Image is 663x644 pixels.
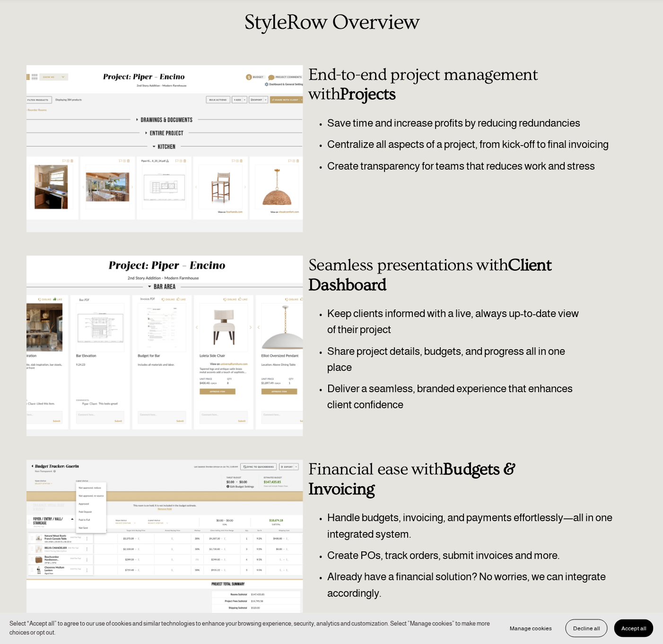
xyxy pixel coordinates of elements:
p: Create transparency for teams that reduces work and stress [327,158,611,174]
span: Accept all [621,625,646,632]
h3: Seamless presentations with [308,256,611,295]
button: Decline all [566,619,608,637]
p: Already have a financial solution? No worries, we can integrate accordingly. [327,568,637,601]
span: Manage cookies [510,625,552,632]
p: Deliver a seamless, branded experience that enhances client confidence [327,380,585,412]
strong: Client Dashboard [308,256,555,294]
p: Share project details, budgets, and progress all in one place [327,343,585,375]
button: Manage cookies [503,619,559,637]
h3: Financial ease with [308,460,585,499]
button: Accept all [614,619,654,637]
p: Save time and increase profits by reducing redundancies [327,115,611,131]
p: Centralize all aspects of a project, from kick-off to final invoicing [327,136,611,152]
p: Keep clients informed with a live, always up-to-date view of their project [327,305,585,337]
strong: Budgets & Invoicing [308,460,519,498]
h3: End-to-end project management with [308,65,611,104]
h2: StyleRow Overview [26,10,637,35]
p: Create POs, track orders, submit invoices and more. [327,547,637,563]
p: Handle budgets, invoicing, and payments effortlessly—all in one integrated system. [327,509,637,541]
strong: Projects [340,85,395,103]
span: Decline all [573,625,600,632]
p: Select “Accept all” to agree to our use of cookies and similar technologies to enhance your brows... [9,619,493,637]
